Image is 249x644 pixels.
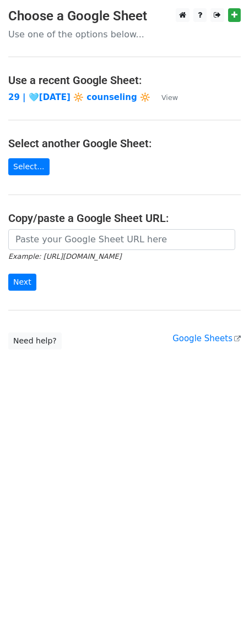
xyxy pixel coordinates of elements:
[8,74,241,87] h4: Use a recent Google Sheet:
[161,93,178,102] small: View
[8,92,150,102] a: 29 | 🩵[DATE] 🔆 counseling 🔆
[8,137,241,150] h4: Select another Google Sheet:
[8,332,62,349] a: Need help?
[172,334,241,343] a: Google Sheets
[8,8,241,24] h3: Choose a Google Sheet
[8,252,121,260] small: Example: [URL][DOMAIN_NAME]
[8,229,235,250] input: Paste your Google Sheet URL here
[8,29,241,40] p: Use one of the options below...
[150,92,178,102] a: View
[8,212,241,225] h4: Copy/paste a Google Sheet URL:
[8,158,50,175] a: Select...
[8,274,36,291] input: Next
